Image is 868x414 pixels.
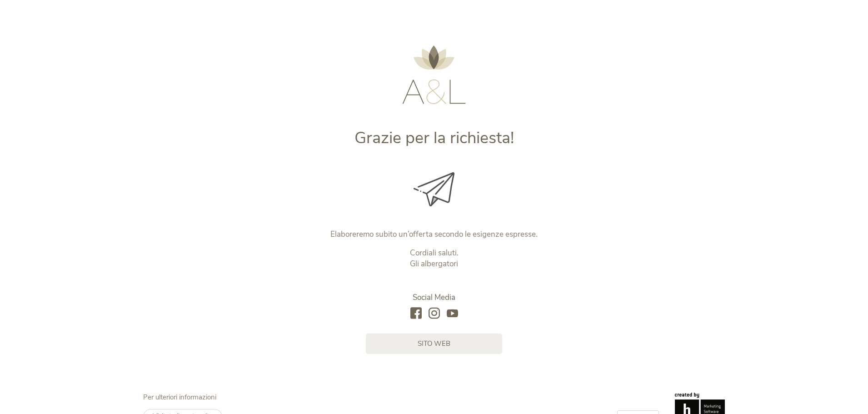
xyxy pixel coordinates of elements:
[402,45,466,104] img: AMONTI & LUNARIS Wellnessresort
[143,393,216,402] span: Per ulteriori informazioni
[414,172,454,206] img: Grazie per la richiesta!
[410,308,422,320] a: facebook
[244,248,624,269] p: Cordiali saluti. Gli albergatori
[447,308,458,320] a: youtube
[366,334,502,354] a: sito web
[418,339,450,349] span: sito web
[429,308,440,320] a: instagram
[244,229,624,240] p: Elaboreremo subito un’offerta secondo le esigenze espresse.
[413,292,455,303] span: Social Media
[354,127,514,149] span: Grazie per la richiesta!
